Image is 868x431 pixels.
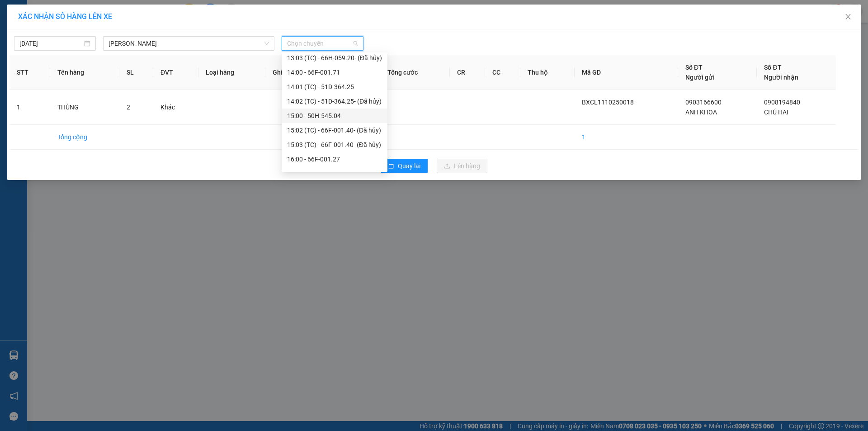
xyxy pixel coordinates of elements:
[437,159,487,173] button: uploadLên hàng
[764,74,798,81] span: Người nhận
[685,99,722,106] span: 0903166600
[198,55,265,90] th: Loại hàng
[520,55,575,90] th: Thu hộ
[153,90,198,125] td: Khác
[19,38,82,48] input: 11/10/2025
[388,163,394,170] span: rollback
[8,53,72,100] span: ỦY TÍNH DỤNG BÀ TỨ
[119,55,153,90] th: SL
[685,74,714,81] span: Người gửi
[835,5,861,30] button: Close
[287,96,382,106] div: 14:02 (TC) - 51D-364.25 - (Đã hủy)
[575,125,678,150] td: 1
[381,159,428,173] button: rollbackQuay lại
[287,154,382,164] div: 16:00 - 66F-001.27
[287,169,382,179] div: 17:00 (TC) - 50H-299.15
[685,109,717,116] span: ANH KHOA
[844,13,852,20] span: close
[264,41,269,46] span: down
[764,64,781,71] span: Số ĐT
[287,53,382,63] div: 13:03 (TC) - 66H-059.20 - (Đã hủy)
[8,9,22,18] span: Gửi:
[764,99,800,106] span: 0908194840
[265,55,322,90] th: Ghi chú
[8,29,80,40] div: ANH TÈO
[8,40,80,53] div: 0355192557
[685,64,703,71] span: Số ĐT
[287,125,382,135] div: 15:02 (TC) - 66F-001.40 - (Đã hủy)
[8,8,80,29] div: BX [PERSON_NAME]
[575,55,678,90] th: Mã GD
[380,55,450,90] th: Tổng cước
[86,8,178,28] div: [GEOGRAPHIC_DATA]
[287,111,382,121] div: 15:00 - 50H-545.04
[50,55,119,90] th: Tên hàng
[127,104,130,111] span: 2
[50,125,119,150] td: Tổng cộng
[485,55,520,90] th: CC
[50,90,119,125] td: THÙNG
[287,140,382,150] div: 15:03 (TC) - 66F-001.40 - (Đã hủy)
[287,37,358,50] span: Chọn chuyến
[9,90,50,125] td: 1
[450,55,485,90] th: CR
[86,8,108,17] span: Nhận:
[398,161,420,171] span: Quay lại
[86,39,178,52] div: 0907462289
[287,82,382,92] div: 14:01 (TC) - 51D-364.25
[108,37,269,50] span: Cao Lãnh - Hồ Chí Minh
[9,55,50,90] th: STT
[287,67,382,77] div: 14:00 - 66F-001.71
[764,109,788,116] span: CHÚ HAI
[18,12,112,21] span: XÁC NHẬN SỐ HÀNG LÊN XE
[86,28,178,39] div: CHỊ THY
[582,99,634,106] span: BXCL1110250018
[153,55,198,90] th: ĐVT
[8,58,21,67] span: DĐ:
